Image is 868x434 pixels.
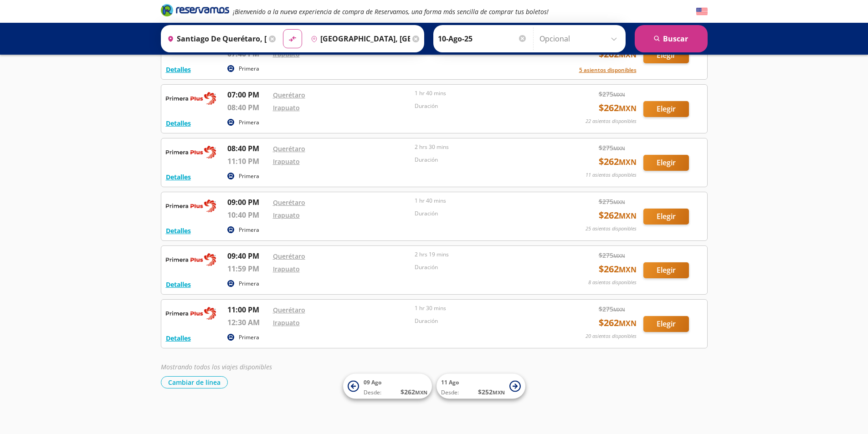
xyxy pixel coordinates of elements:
button: Elegir [643,262,689,278]
p: 07:00 PM [227,89,268,100]
a: Irapuato [273,157,300,166]
small: MXN [613,252,625,259]
span: $ 275 [599,89,625,99]
img: RESERVAMOS [166,197,216,215]
p: Primera [239,118,259,127]
a: Irapuato [273,103,300,112]
p: 11 asientos disponibles [586,171,637,179]
span: 11 Ago [441,378,459,386]
a: Querétaro [273,144,305,153]
span: $ 262 [401,387,427,397]
button: Elegir [643,209,689,225]
input: Buscar Origen [164,27,267,50]
p: Primera [239,226,259,234]
i: Brand Logo [161,3,229,17]
small: MXN [619,103,637,113]
em: Mostrando todos los viajes disponibles [161,363,272,371]
button: Cambiar de línea [161,376,228,388]
a: Irapuato [273,50,300,58]
button: Elegir [643,47,689,63]
span: $ 275 [599,250,625,260]
input: Buscar Destino [307,27,410,50]
button: Detalles [166,226,191,235]
span: $ 262 [599,209,637,222]
p: 8 asientos disponibles [588,279,637,286]
small: MXN [613,91,625,98]
img: RESERVAMOS [166,304,216,322]
p: 2 hrs 30 mins [415,143,552,151]
button: Detalles [166,333,191,343]
a: Querétaro [273,306,305,314]
p: 2 hrs 19 mins [415,250,552,259]
small: MXN [613,306,625,313]
span: $ 262 [599,101,637,115]
button: 09 AgoDesde:$262MXN [343,374,432,399]
input: Opcional [539,27,621,50]
img: RESERVAMOS [166,89,216,107]
span: $ 262 [599,316,637,330]
button: Detalles [166,280,191,289]
input: Elegir Fecha [438,27,527,50]
button: Elegir [643,316,689,332]
a: Querétaro [273,198,305,207]
small: MXN [619,265,637,275]
button: Buscar [635,25,708,52]
p: 20 asientos disponibles [586,332,637,340]
button: Detalles [166,118,191,128]
p: 22 asientos disponibles [586,117,637,125]
span: Desde: [364,388,381,397]
button: 11 AgoDesde:$252MXN [437,374,525,399]
p: Primera [239,333,259,342]
p: Duración [415,317,552,325]
span: $ 275 [599,197,625,206]
span: 09 Ago [364,378,381,386]
p: 11:10 PM [227,156,268,167]
small: MXN [493,389,505,396]
small: MXN [613,145,625,152]
p: 1 hr 30 mins [415,304,552,312]
span: $ 252 [478,387,505,397]
a: Brand Logo [161,3,229,20]
p: Primera [239,172,259,180]
p: 08:40 PM [227,143,268,154]
small: MXN [613,199,625,205]
img: RESERVAMOS [166,250,216,269]
button: Detalles [166,172,191,182]
p: 1 hr 40 mins [415,197,552,205]
small: MXN [619,318,637,328]
p: Primera [239,65,259,73]
p: 12:30 AM [227,317,268,328]
button: Elegir [643,155,689,171]
button: English [696,6,708,17]
span: $ 275 [599,304,625,314]
p: Duración [415,156,552,164]
button: Elegir [643,101,689,117]
span: Desde: [441,388,459,397]
p: 25 asientos disponibles [586,225,637,233]
p: Duración [415,209,552,218]
small: MXN [619,211,637,221]
em: ¡Bienvenido a la nueva experiencia de compra de Reservamos, una forma más sencilla de comprar tus... [233,7,549,16]
span: $ 262 [599,155,637,168]
img: RESERVAMOS [166,143,216,161]
p: 08:40 PM [227,102,268,113]
small: MXN [619,50,637,60]
button: 5 asientos disponibles [579,66,637,74]
a: Irapuato [273,211,300,220]
a: Irapuato [273,265,300,273]
a: Querétaro [273,91,305,99]
p: 09:00 PM [227,197,268,208]
a: Irapuato [273,318,300,327]
small: MXN [415,389,427,396]
p: 09:40 PM [227,250,268,261]
p: 11:59 PM [227,263,268,274]
button: Detalles [166,65,191,74]
span: $ 275 [599,143,625,153]
span: $ 262 [599,262,637,276]
p: 1 hr 40 mins [415,89,552,97]
a: Querétaro [273,252,305,260]
p: Duración [415,102,552,110]
small: MXN [619,157,637,167]
p: 11:00 PM [227,304,268,315]
p: 10:40 PM [227,209,268,220]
